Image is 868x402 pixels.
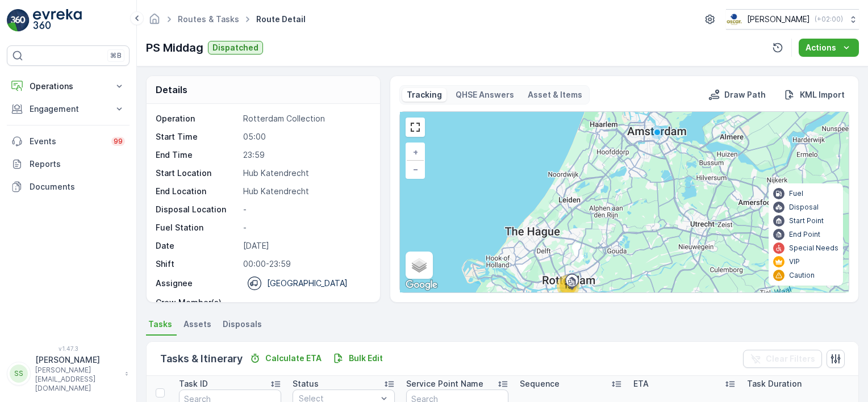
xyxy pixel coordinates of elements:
[806,42,836,53] p: Actions
[243,186,368,197] p: Hub Katendrecht
[243,113,368,124] p: Rotterdam Collection
[35,366,119,393] p: [PERSON_NAME][EMAIL_ADDRESS][DOMAIN_NAME]
[183,319,211,330] span: Assets
[407,119,424,136] a: View Fullscreen
[30,103,107,115] p: Engagement
[633,378,649,390] p: ETA
[7,130,130,153] a: Events99
[779,88,849,102] button: KML Import
[789,216,824,225] p: Start Point
[208,41,263,55] button: Dispatched
[407,253,432,278] a: Layers
[766,353,815,365] p: Clear Filters
[254,14,308,25] span: Route Detail
[407,89,442,101] p: Tracking
[30,181,125,192] p: Documents
[520,378,560,390] p: Sequence
[265,353,322,364] p: Calculate ETA
[724,89,766,101] p: Draw Path
[30,136,105,147] p: Events
[33,9,82,32] img: logo_light-DOdMpM7g.png
[747,378,802,390] p: Task Duration
[156,167,239,179] p: Start Location
[726,9,859,30] button: [PERSON_NAME](+02:00)
[7,153,130,175] a: Reports
[7,345,130,352] span: v 1.47.3
[245,351,326,365] button: Calculate ETA
[403,278,440,292] a: Open this area in Google Maps (opens a new window)
[30,81,107,92] p: Operations
[30,158,125,170] p: Reports
[243,167,368,179] p: Hub Katendrecht
[114,137,123,146] p: 99
[456,89,514,101] p: QHSE Answers
[156,83,187,97] p: Details
[148,319,172,330] span: Tasks
[403,278,440,292] img: Google
[243,149,368,161] p: 23:59
[789,203,819,212] p: Disposal
[799,39,859,57] button: Actions
[156,222,239,233] p: Fuel Station
[7,9,30,32] img: logo
[243,258,368,270] p: 00:00-23:59
[7,98,130,120] button: Engagement
[704,88,770,102] button: Draw Path
[815,15,843,24] p: ( +02:00 )
[156,113,239,124] p: Operation
[156,186,239,197] p: End Location
[413,164,419,174] span: −
[10,365,28,383] div: SS
[789,271,815,280] p: Caution
[726,13,742,26] img: basis-logo_rgb2x.png
[557,275,579,298] div: 13
[110,51,122,60] p: ⌘B
[243,131,368,143] p: 05:00
[349,353,383,364] p: Bulk Edit
[156,204,239,215] p: Disposal Location
[267,278,348,289] p: [GEOGRAPHIC_DATA]
[747,14,810,25] p: [PERSON_NAME]
[156,240,239,252] p: Date
[148,17,161,27] a: Homepage
[400,112,849,292] div: 0
[146,39,203,56] p: PS Middag
[789,244,838,253] p: Special Needs
[406,378,483,390] p: Service Point Name
[789,230,820,239] p: End Point
[156,131,239,143] p: Start Time
[156,149,239,161] p: End Time
[156,258,239,270] p: Shift
[7,175,130,198] a: Documents
[156,278,193,289] p: Assignee
[800,89,845,101] p: KML Import
[328,351,387,365] button: Bulk Edit
[223,319,262,330] span: Disposals
[179,378,208,390] p: Task ID
[7,75,130,98] button: Operations
[293,378,319,390] p: Status
[243,222,368,233] p: -
[243,297,368,308] p: -
[243,204,368,215] p: -
[7,354,130,393] button: SS[PERSON_NAME][PERSON_NAME][EMAIL_ADDRESS][DOMAIN_NAME]
[243,240,368,252] p: [DATE]
[407,144,424,161] a: Zoom In
[160,351,243,367] p: Tasks & Itinerary
[413,147,418,157] span: +
[743,350,822,368] button: Clear Filters
[528,89,582,101] p: Asset & Items
[212,42,258,53] p: Dispatched
[178,14,239,24] a: Routes & Tasks
[35,354,119,366] p: [PERSON_NAME]
[407,161,424,178] a: Zoom Out
[156,297,239,308] p: Crew Member(s)
[789,189,803,198] p: Fuel
[789,257,800,266] p: VIP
